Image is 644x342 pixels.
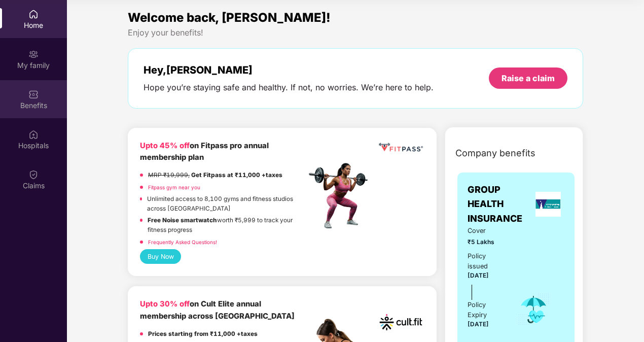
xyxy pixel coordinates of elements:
span: ₹5 Lakhs [468,237,504,247]
span: Cover [468,226,504,236]
div: Raise a claim [502,73,555,84]
a: Fitpass gym near you [148,184,200,190]
b: on Cult Elite annual membership across [GEOGRAPHIC_DATA] [140,299,295,320]
b: Upto 45% off [140,141,190,150]
p: Unlimited access to 8,100 gyms and fitness studios across [GEOGRAPHIC_DATA] [147,194,306,213]
strong: Prices starting from ₹11,000 +taxes [148,330,258,337]
span: Company benefits [455,146,535,160]
div: Hey, [PERSON_NAME] [144,64,434,76]
div: Enjoy your benefits! [128,27,583,38]
del: MRP ₹19,999, [148,172,190,179]
img: svg+xml;base64,PHN2ZyBpZD0iQmVuZWZpdHMiIHhtbG5zPSJodHRwOi8vd3d3LnczLm9yZy8yMDAwL3N2ZyIgd2lkdGg9Ij... [28,89,39,99]
img: fpp.png [306,160,377,231]
p: worth ₹5,999 to track your fitness progress [148,216,306,234]
span: [DATE] [468,321,489,328]
div: Hope you’re staying safe and healthy. If not, no worries. We’re here to help. [144,82,434,93]
a: Frequently Asked Questions! [148,239,217,245]
span: [DATE] [468,272,489,279]
img: insurerLogo [535,192,561,217]
span: GROUP HEALTH INSURANCE [468,183,531,226]
img: svg+xml;base64,PHN2ZyBpZD0iQ2xhaW0iIHhtbG5zPSJodHRwOi8vd3d3LnczLm9yZy8yMDAwL3N2ZyIgd2lkdGg9IjIwIi... [28,169,39,180]
img: svg+xml;base64,PHN2ZyBpZD0iSG9tZSIgeG1sbnM9Imh0dHA6Ly93d3cudzMub3JnLzIwMDAvc3ZnIiB3aWR0aD0iMjAiIG... [28,9,39,19]
div: Policy issued [468,251,504,271]
img: fppp.png [377,140,425,155]
b: on Fitpass pro annual membership plan [140,141,269,162]
strong: Get Fitpass at ₹11,000 +taxes [191,172,282,179]
span: Welcome back, [PERSON_NAME]! [128,10,331,25]
img: svg+xml;base64,PHN2ZyB3aWR0aD0iMjAiIGhlaWdodD0iMjAiIHZpZXdCb3g9IjAgMCAyMCAyMCIgZmlsbD0ibm9uZSIgeG... [28,49,39,59]
button: Buy Now [140,249,181,264]
img: icon [517,293,550,326]
b: Upto 30% off [140,299,190,309]
img: svg+xml;base64,PHN2ZyBpZD0iSG9zcGl0YWxzIiB4bWxucz0iaHR0cDovL3d3dy53My5vcmcvMjAwMC9zdmciIHdpZHRoPS... [28,129,39,140]
div: Policy Expiry [468,300,504,320]
strong: Free Noise smartwatch [148,217,217,224]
